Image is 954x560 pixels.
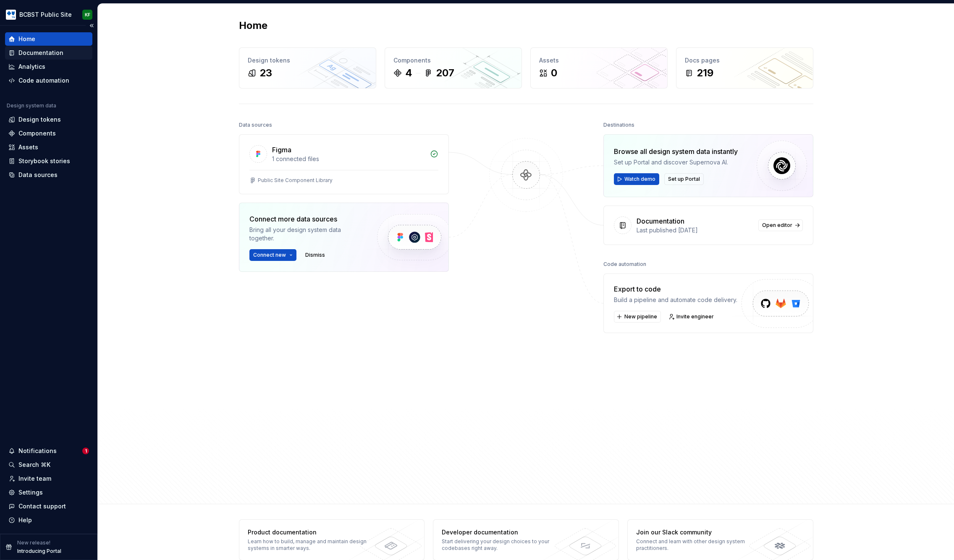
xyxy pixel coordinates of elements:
div: Code automation [603,258,646,270]
button: Help [5,513,92,527]
a: Invite team [5,472,92,485]
button: Set up Portal [664,173,704,185]
div: Export to code [614,284,737,294]
div: Code automation [18,76,69,85]
img: b44e7a6b-69a5-43df-ae42-963d7259159b.png [6,10,16,20]
div: Design tokens [18,115,61,124]
a: Design tokens [5,113,92,126]
div: BCBST Public Site [19,10,72,19]
button: Dismiss [301,249,329,261]
a: Components4207 [385,47,522,89]
div: 23 [259,66,272,80]
div: Assets [18,143,38,151]
div: Learn how to build, manage and maintain design systems in smarter ways. [248,538,370,552]
div: Connect and learn with other design system practitioners. [636,538,758,552]
div: Components [393,56,513,65]
h2: Home [239,19,267,32]
div: Data sources [239,119,272,131]
a: Docs pages219 [676,47,813,89]
span: Open editor [762,222,792,229]
div: 1 connected files [272,155,425,163]
button: Connect new [249,249,296,261]
div: Documentation [637,216,684,226]
div: Notifications [18,447,57,455]
div: Search ⌘K [18,461,50,469]
div: Product documentation [248,528,370,537]
button: Watch demo [614,173,659,185]
a: Home [5,32,92,46]
div: Public Site Component Library [258,177,333,184]
div: Analytics [18,63,45,71]
button: Contact support [5,500,92,513]
div: Assets [539,56,659,65]
div: Build a pipeline and automate code delivery. [614,296,737,304]
div: 4 [405,66,412,80]
div: Data sources [18,171,58,179]
div: Invite team [18,474,51,483]
span: 1 [82,448,89,454]
div: Contact support [18,502,66,511]
button: Search ⌘K [5,458,92,471]
div: KF [85,11,90,18]
div: Destinations [603,119,634,131]
div: Design tokens [248,56,367,65]
a: Data sources [5,168,92,182]
a: Assets0 [530,47,668,89]
div: Help [18,516,32,524]
span: Invite engineer [676,313,714,320]
div: Storybook stories [18,157,70,165]
div: 0 [551,66,557,80]
div: Connect more data sources [249,214,363,224]
div: Home [18,35,35,43]
div: Developer documentation [442,528,564,537]
div: Start delivering your design choices to your codebases right away. [442,538,564,552]
div: 207 [436,66,454,80]
button: Notifications1 [5,444,92,458]
a: Code automation [5,74,92,87]
button: New pipeline [614,311,661,323]
button: Collapse sidebar [86,20,97,31]
a: Storybook stories [5,154,92,168]
div: Set up Portal and discover Supernova AI. [614,158,738,167]
a: Documentation [5,46,92,60]
span: New pipeline [624,313,657,320]
a: Assets [5,141,92,154]
a: Design tokens23 [239,47,376,89]
a: Settings [5,486,92,499]
div: Last published [DATE] [637,226,753,234]
span: Dismiss [305,252,325,258]
span: Watch demo [624,176,655,182]
p: New release! [17,539,50,546]
a: Components [5,127,92,140]
a: Analytics [5,60,92,73]
div: Figma [272,145,291,155]
div: Join our Slack community [636,528,758,537]
div: Design system data [7,102,56,109]
p: Introducing Portal [17,548,61,555]
div: Documentation [18,49,63,57]
button: BCBST Public SiteKF [2,5,96,23]
div: Settings [18,488,43,497]
div: Bring all your design system data together. [249,226,363,242]
span: Connect new [253,252,286,258]
div: Browse all design system data instantly [614,146,738,156]
a: Open editor [758,219,803,231]
div: 219 [697,66,713,80]
div: Docs pages [685,56,805,65]
div: Components [18,129,56,138]
a: Figma1 connected filesPublic Site Component Library [239,134,449,194]
a: Invite engineer [666,311,718,323]
span: Set up Portal [668,176,700,182]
